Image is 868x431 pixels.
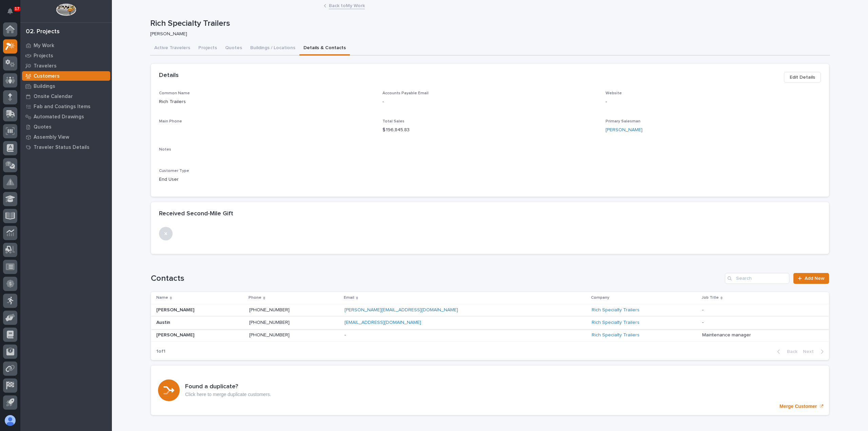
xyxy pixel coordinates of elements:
p: 17 [15,6,19,11]
p: Merge Customer [780,404,817,409]
a: My Work [20,40,112,51]
div: 02. Projects [26,28,60,36]
a: Merge Customer [151,366,829,415]
p: Assembly View [34,134,69,140]
button: Quotes [221,41,246,56]
p: Projects [34,53,53,59]
p: Onsite Calendar [34,94,73,100]
h3: Found a duplicate? [185,383,271,391]
p: Company [591,294,609,301]
span: Back [783,349,797,355]
p: Automated Drawings [34,114,84,120]
button: Buildings / Locations [246,41,299,56]
p: Maintenance manager [702,331,752,338]
a: Buildings [20,81,112,91]
a: Fab and Coatings Items [20,101,112,112]
button: users-avatar [3,413,17,428]
p: $ 196,845.83 [382,126,598,134]
button: Edit Details [784,72,821,83]
a: [PERSON_NAME][EMAIL_ADDRESS][DOMAIN_NAME] [344,308,458,312]
a: Automated Drawings [20,112,112,122]
p: Phone [249,294,261,301]
a: Projects [20,51,112,61]
a: [PHONE_NUMBER] [249,308,290,312]
span: Customer Type [159,169,189,173]
a: Travelers [20,61,112,71]
tr: AustinAustin [PHONE_NUMBER] [EMAIL_ADDRESS][DOMAIN_NAME] Rich Specialty Trailers -- [151,316,829,329]
span: Common Name [159,91,190,95]
p: Customers [34,73,60,79]
p: - [344,331,347,338]
p: Name [156,294,168,301]
p: Fab and Coatings Items [34,104,91,110]
a: Rich Specialty Trailers [592,320,639,326]
tr: [PERSON_NAME][PERSON_NAME] [PHONE_NUMBER] -- Rich Specialty Trailers Maintenance managerMaintenan... [151,329,829,341]
button: Details & Contacts [299,41,350,56]
a: Back toMy Work [329,1,365,9]
a: Quotes [20,122,112,132]
p: End User [159,176,374,183]
p: Rich Specialty Trailers [150,19,827,28]
div: Notifications17 [8,8,17,19]
a: Traveler Status Details [20,142,112,152]
a: Assembly View [20,132,112,142]
span: Total Sales [382,119,405,123]
a: [EMAIL_ADDRESS][DOMAIN_NAME] [344,320,421,325]
p: Email [344,294,354,301]
img: Workspace Logo [56,3,76,16]
p: Job Title [702,294,719,301]
tr: [PERSON_NAME][PERSON_NAME] [PHONE_NUMBER] [PERSON_NAME][EMAIL_ADDRESS][DOMAIN_NAME] Rich Specialt... [151,304,829,316]
button: Active Travelers [150,41,194,56]
p: Rich Trailers [159,98,374,105]
button: Next [800,349,829,355]
p: Austin [156,318,172,326]
p: [PERSON_NAME] [156,306,196,313]
p: [PERSON_NAME] [150,31,825,37]
span: Add New [805,276,825,281]
span: Edit Details [790,73,815,81]
a: [PHONE_NUMBER] [249,333,290,337]
p: Click here to merge duplicate customers. [185,392,271,397]
span: Notes [159,148,171,152]
input: Search [725,273,789,284]
p: Travelers [34,63,57,69]
a: Add New [793,273,829,284]
p: - [382,98,598,105]
span: Accounts Payable Email [382,91,429,95]
h2: Details [159,72,179,79]
p: My Work [34,43,54,49]
p: Traveler Status Details [34,144,90,151]
a: Rich Specialty Trailers [592,307,639,313]
h1: Contacts [151,274,722,283]
p: [PERSON_NAME] [156,331,196,338]
span: Next [803,349,818,355]
span: Primary Salesman [606,119,640,123]
p: Buildings [34,83,55,90]
a: Customers [20,71,112,81]
a: [PHONE_NUMBER] [249,320,290,325]
span: Main Phone [159,119,182,123]
button: Notifications [3,4,17,18]
span: Website [606,91,622,95]
button: Back [772,349,800,355]
h2: Received Second-Mile Gift [159,210,233,218]
a: Onsite Calendar [20,91,112,101]
p: - [702,318,705,326]
p: 1 of 1 [151,343,171,360]
p: - [702,306,705,313]
button: Projects [194,41,221,56]
p: - [606,98,821,105]
p: Quotes [34,124,52,130]
a: Rich Specialty Trailers [592,332,639,338]
a: [PERSON_NAME] [606,126,643,134]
